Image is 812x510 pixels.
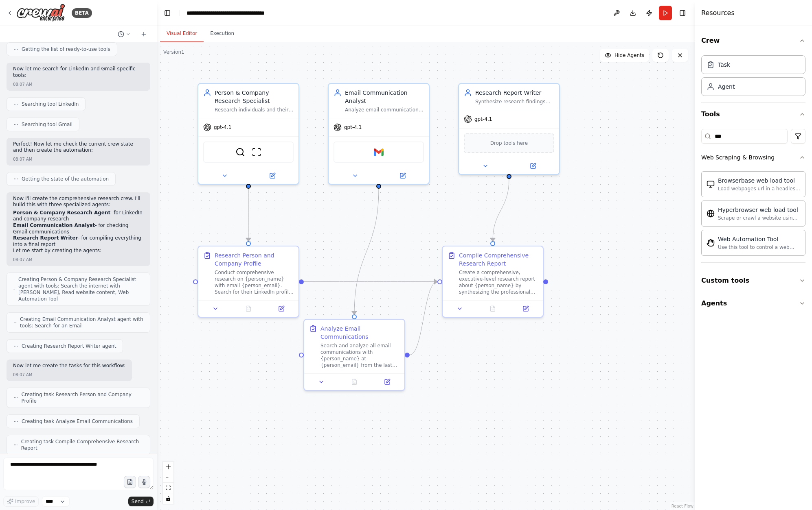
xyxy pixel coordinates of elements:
[707,239,715,247] img: StagehandTool
[701,8,735,18] h4: Resources
[13,81,32,87] div: 08:07 AM
[21,438,143,451] span: Creating task Compile Comprehensive Research Report
[373,377,401,387] button: Open in side panel
[18,276,143,302] span: Creating Person & Company Research Specialist agent with tools: Search the internet with [PERSON_...
[20,316,143,329] span: Creating Email Communication Analyst agent with tools: Search for an Email
[320,325,399,341] div: Analyze Email Communications
[13,210,144,222] li: - for LinkedIn and company research
[16,4,65,22] img: Logo
[13,222,144,235] li: - for checking Gmail communications
[187,9,278,17] nav: breadcrumb
[13,235,78,241] strong: Research Report Writer
[344,124,362,131] span: gpt-4.1
[475,98,554,105] div: Synthesize research findings about {person_name} and their company, along with email communicatio...
[22,418,133,425] span: Creating task Analyze Email Communications
[198,246,299,318] div: Research Person and Company ProfileConduct comprehensive research on {person_name} with email {pe...
[511,304,540,314] button: Open in side panel
[13,257,32,263] div: 08:07 AM
[13,363,125,369] p: Now let me create the tasks for this workflow:
[510,161,556,171] button: Open in side panel
[490,139,528,147] span: Drop tools here
[22,121,72,128] span: Searching tool Gmail
[13,222,95,228] strong: Email Communication Analyst
[718,206,800,214] div: Hyperbrowser web load tool
[72,8,92,18] div: BETA
[350,189,383,314] g: Edge from a1e0a612-7915-4afe-8408-7d3d504b6665 to eeffeb18-f448-4105-a559-b2f6a52ca4b8
[701,103,805,126] button: Tools
[718,185,800,192] div: Load webpages url in a headless browser using Browserbase and return the contents
[328,83,430,185] div: Email Communication AnalystAnalyze email communications with {person_name} using their {person_em...
[3,496,39,507] button: Improve
[114,29,134,39] button: Switch to previous chat
[701,168,805,262] div: Web Scraping & Browsing
[163,472,173,483] button: zoom out
[304,278,437,286] g: Edge from 0d7c0d01-8e8d-4a94-9660-03cce0c9b628 to 510c9c54-4f49-4ba3-be41-945617af5016
[13,248,144,254] p: Let me start by creating the agents:
[252,147,261,157] img: ScrapeWebsiteTool
[22,176,109,182] span: Getting the state of the automation
[476,304,510,314] button: No output available
[215,107,294,113] div: Research individuals and their companies using their name, email, and LinkedIn profile to provide...
[718,215,800,221] div: Scrape or crawl a website using Hyperbrowser and return the contents in properly formatted markdo...
[215,251,294,268] div: Research Person and Company Profile
[13,210,110,216] strong: Person & Company Research Agent
[13,372,32,378] div: 08:07 AM
[718,177,800,185] div: Browserbase web load tool
[380,171,426,181] button: Open in side panel
[231,304,266,314] button: No output available
[707,209,715,218] img: HyperbrowserLoadTool
[235,147,245,157] img: SerperDevTool
[132,498,144,505] span: Send
[13,141,144,154] p: Perfect! Now let me check the current crew state and then create the automation:
[163,462,173,504] div: React Flow controls
[163,462,173,472] button: zoom in
[215,269,294,295] div: Conduct comprehensive research on {person_name} with email {person_email}. Search for their Linke...
[22,46,110,52] span: Getting the list of ready-to-use tools
[22,101,79,107] span: Searching tool LinkedIn
[442,246,544,318] div: Compile Comprehensive Research ReportCreate a comprehensive, executive-level research report abou...
[701,147,805,168] button: Web Scraping & Browsing
[303,319,405,391] div: Analyze Email CommunicationsSearch and analyze all email communications with {person_name} at {pe...
[15,498,35,505] span: Improve
[163,483,173,493] button: fit view
[374,147,384,157] img: Gmail
[13,156,32,162] div: 08:07 AM
[410,278,437,359] g: Edge from eeffeb18-f448-4105-a559-b2f6a52ca4b8 to 510c9c54-4f49-4ba3-be41-945617af5016
[701,126,805,269] div: Tools
[160,25,204,42] button: Visual Editor
[459,251,538,268] div: Compile Comprehensive Research Report
[701,269,805,292] button: Custom tools
[677,7,688,19] button: Hide right sidebar
[128,497,154,506] button: Send
[163,493,173,504] button: toggle interactivity
[614,52,644,59] span: Hide Agents
[707,180,715,188] img: BrowserbaseLoadTool
[458,83,560,175] div: Research Report WriterSynthesize research findings about {person_name} and their company, along w...
[244,189,252,241] g: Edge from 9e6aaa6f-bd5f-4de1-b101-a534094bb7d6 to 0d7c0d01-8e8d-4a94-9660-03cce0c9b628
[345,107,424,113] div: Analyze email communications with {person_name} using their {person_email} to identify patterns, ...
[13,66,144,78] p: Now let me search for LinkedIn and Gmail specific tools:
[137,29,150,39] button: Start a new chat
[600,49,649,62] button: Hide Agents
[718,61,730,69] div: Task
[345,89,424,105] div: Email Communication Analyst
[701,52,805,102] div: Crew
[267,304,295,314] button: Open in side panel
[701,29,805,52] button: Crew
[474,116,492,122] span: gpt-4.1
[320,342,399,368] div: Search and analyze all email communications with {person_name} at {person_email} from the last mo...
[337,377,372,387] button: No output available
[249,171,295,181] button: Open in side panel
[718,244,800,251] div: Use this tool to control a web browser and interact with websites using natural language. Capabil...
[489,179,513,241] g: Edge from 2756cfa8-3e2f-439a-8dc1-769b925bf0f1 to 510c9c54-4f49-4ba3-be41-945617af5016
[124,476,136,488] button: Upload files
[13,235,144,248] li: - for compiling everything into a final report
[162,7,173,19] button: Hide left sidebar
[214,124,231,131] span: gpt-4.1
[701,292,805,315] button: Agents
[672,504,693,508] a: React Flow attribution
[22,391,143,404] span: Creating task Research Person and Company Profile
[138,476,150,488] button: Click to speak your automation idea
[22,343,116,349] span: Creating Research Report Writer agent
[459,269,538,295] div: Create a comprehensive, executive-level research report about {person_name} by synthesizing the p...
